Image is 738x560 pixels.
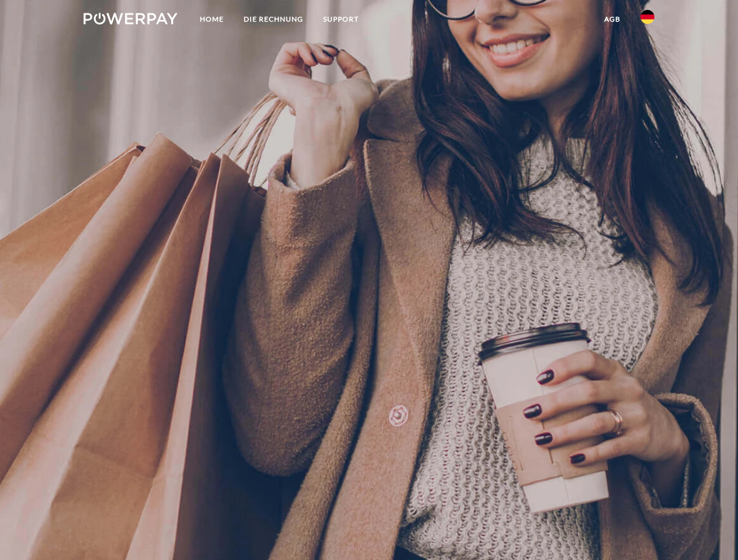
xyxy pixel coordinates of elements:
[234,9,313,30] a: DIE RECHNUNG
[594,9,630,30] a: agb
[640,10,654,24] img: de
[313,9,369,30] a: SUPPORT
[84,13,178,24] img: logo-powerpay-white.svg
[190,9,234,30] a: Home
